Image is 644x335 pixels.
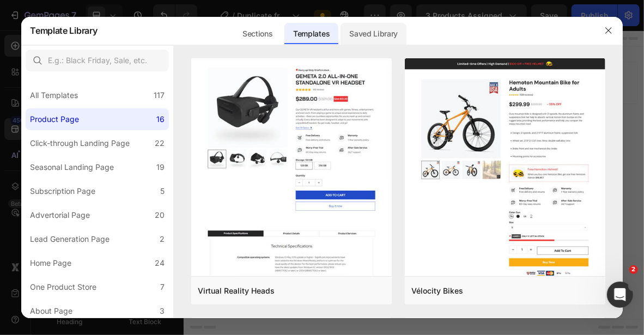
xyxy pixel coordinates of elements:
div: Lead Generation Page [30,233,110,246]
div: 24 [155,257,165,270]
div: 7 [160,281,165,294]
h2: Template Library [30,16,97,45]
span: from URL or image [294,76,352,86]
div: Product Page [30,113,79,126]
span: Add section [301,38,353,50]
div: 19 [156,161,165,174]
div: All Templates [30,89,78,102]
div: Sections [234,23,281,45]
input: E.g.: Black Friday, Sale, etc. [26,50,169,71]
div: About Page [30,304,72,318]
div: Subscription Page [30,185,95,198]
span: 2 [629,265,638,274]
div: 16 [156,113,165,126]
div: Vélocity Bikes [411,284,463,297]
div: 5 [160,185,165,198]
div: Generate layout [295,63,353,74]
div: Add blank section [375,63,441,74]
div: Advertorial Page [30,209,90,222]
div: 2 [160,233,165,246]
div: Click-through Landing Page [30,137,130,150]
span: then drag & drop elements [367,76,448,86]
div: 3 [160,304,165,318]
div: Templates [284,23,338,45]
div: 20 [155,209,165,222]
div: Virtual Reality Heads [198,284,275,297]
div: Choose templates [210,63,276,74]
iframe: Intercom live chat [607,282,633,308]
div: 22 [155,137,165,150]
span: inspired by CRO experts [204,76,279,86]
div: Seasonal Landing Page [30,161,114,174]
div: Saved Library [341,23,406,45]
div: One Product Store [30,281,96,294]
div: 117 [154,89,165,102]
div: Home Page [30,257,71,270]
